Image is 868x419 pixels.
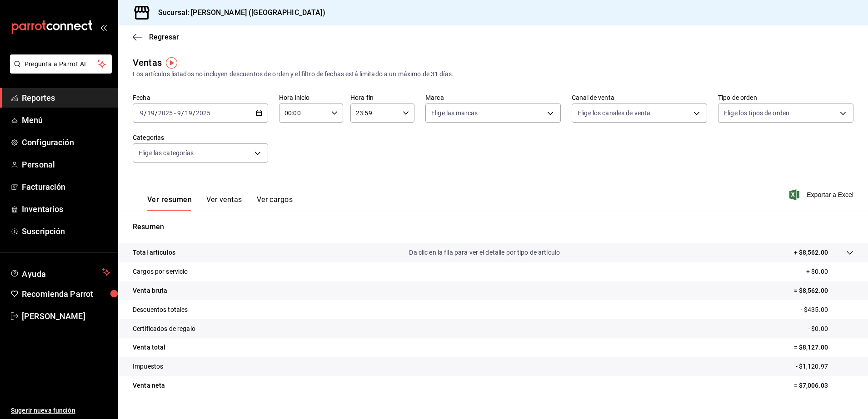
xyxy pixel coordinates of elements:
[572,94,707,101] label: Canal de venta
[133,343,165,352] p: Venta total
[279,94,343,101] label: Hora inicio
[724,108,789,118] span: Elige los tipos de orden
[133,324,195,334] p: Certificados de regalo
[796,362,853,371] p: - $1,120.97
[791,189,853,200] button: Exportar a Excel
[794,248,828,257] p: + $8,562.00
[718,94,853,101] label: Tipo de orden
[22,267,99,278] span: Ayuda
[147,195,293,211] div: navigation tabs
[158,109,173,117] input: ----
[794,381,853,390] p: = $7,006.03
[808,324,853,334] p: - $0.00
[147,109,155,117] input: --
[195,109,211,117] input: ----
[147,195,192,211] button: Ver resumen
[140,109,144,117] input: --
[10,54,112,74] button: Pregunta a Parrot AI
[22,136,110,148] span: Configuración
[206,195,242,211] button: Ver ventas
[177,109,181,117] input: --
[350,94,414,101] label: Hora fin
[133,56,162,69] div: Ventas
[22,203,110,215] span: Inventarios
[431,108,478,118] span: Elige las marcas
[578,108,650,118] span: Elige los canales de venta
[185,109,193,117] input: --
[133,222,853,232] p: Resumen
[6,66,112,75] a: Pregunta a Parrot AI
[22,114,110,126] span: Menú
[166,57,177,69] img: Tooltip marker
[133,362,163,371] p: Impuestos
[100,24,107,31] button: open_drawer_menu
[151,7,325,18] h3: Sucursal: [PERSON_NAME] ([GEOGRAPHIC_DATA])
[133,248,175,257] p: Total artículos
[139,148,194,158] span: Elige las categorías
[133,286,167,296] p: Venta bruta
[181,109,184,117] span: /
[22,158,110,171] span: Personal
[133,134,268,141] label: Categorías
[257,195,293,211] button: Ver cargos
[133,33,179,41] button: Regresar
[409,248,560,257] p: Da clic en la fila para ver el detalle por tipo de artículo
[11,406,110,415] span: Sugerir nueva función
[794,343,853,352] p: = $8,127.00
[193,109,195,117] span: /
[22,225,110,237] span: Suscripción
[794,286,853,296] p: = $8,562.00
[149,33,179,41] span: Regresar
[174,109,176,117] span: -
[425,94,561,101] label: Marca
[801,305,853,315] p: - $435.00
[144,109,147,117] span: /
[133,381,165,390] p: Venta neta
[22,181,110,193] span: Facturación
[25,59,98,69] span: Pregunta a Parrot AI
[133,69,853,79] div: Los artículos listados no incluyen descuentos de orden y el filtro de fechas está limitado a un m...
[22,288,110,300] span: Recomienda Parrot
[22,92,110,104] span: Reportes
[133,305,188,315] p: Descuentos totales
[22,310,110,322] span: [PERSON_NAME]
[133,267,188,276] p: Cargos por servicio
[133,94,268,101] label: Fecha
[155,109,158,117] span: /
[806,267,853,276] p: + $0.00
